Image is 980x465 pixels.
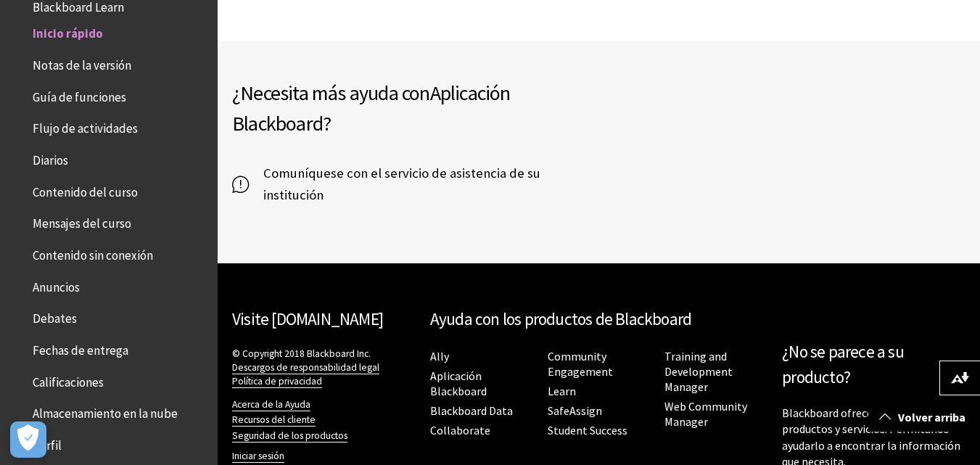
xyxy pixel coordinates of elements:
span: Debates [33,307,77,326]
span: Guía de funciones [33,85,126,104]
span: Inicio rápido [33,22,103,41]
a: Ally [430,349,449,364]
span: Notas de la versión [33,53,131,73]
a: Recursos del cliente [232,413,316,427]
a: Descargos de responsabilidad legal [232,361,379,374]
span: Contenido del curso [33,180,138,199]
span: Fechas de entrega [33,338,128,358]
a: Web Community Manager [664,399,747,429]
a: Volver arriba [868,404,980,431]
span: Anuncios [33,275,80,295]
a: Collaborate [430,423,490,438]
span: Perfil [33,433,62,453]
span: Aplicación Blackboard [232,80,511,136]
a: SafeAssign [548,403,602,419]
span: Mensajes del curso [33,212,131,231]
a: Acerca de la Ayuda [232,398,310,411]
span: Almacenamiento en la nube [33,402,178,421]
span: Contenido sin conexión [33,243,153,263]
h2: ¿No se parece a su producto? [782,340,965,390]
span: Calificaciones [33,370,104,390]
p: © Copyright 2018 Blackboard Inc. [232,347,416,388]
a: Visite [DOMAIN_NAME] [232,308,383,329]
h2: Ayuda con los productos de Blackboard [430,307,768,332]
a: Seguridad de los productos [232,429,347,443]
h2: ¿Necesita más ayuda con ? [232,78,599,139]
a: Student Success [548,423,627,438]
a: Learn [548,384,576,399]
a: Política de privacidad [232,375,322,388]
span: Diarios [33,148,68,168]
button: Abrir preferencias [10,421,46,458]
span: Comuníquese con el servicio de asistencia de su institución [249,162,599,206]
span: Flujo de actividades [33,117,138,136]
a: Comuníquese con el servicio de asistencia de su institución [232,162,599,206]
a: Training and Development Manager [664,349,733,395]
a: Iniciar sesión [232,450,284,463]
a: Community Engagement [548,349,613,379]
a: Blackboard Data [430,403,513,419]
a: Aplicación Blackboard [430,369,487,399]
